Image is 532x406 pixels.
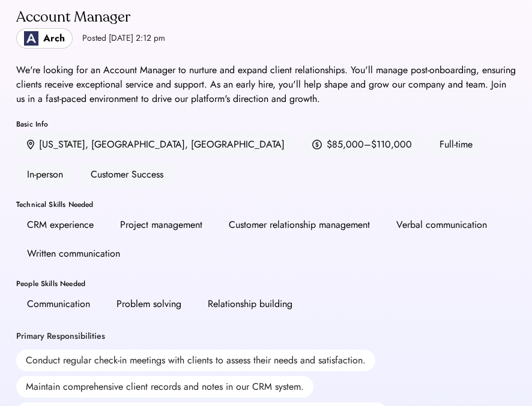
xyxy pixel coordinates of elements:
[27,140,34,150] img: location.svg
[16,280,516,287] div: People Skills Needed
[312,139,322,150] img: money.svg
[396,218,487,232] div: Verbal communication
[16,350,375,371] div: Conduct regular check-in meetings with clients to assess their needs and satisfaction.
[16,121,516,128] div: Basic Info
[39,137,285,152] div: [US_STATE], [GEOGRAPHIC_DATA], [GEOGRAPHIC_DATA]
[229,218,370,232] div: Customer relationship management
[16,201,516,208] div: Technical Skills Needed
[120,218,202,232] div: Project management
[16,376,313,398] div: Maintain comprehensive client records and notes in our CRM system.
[116,297,181,311] div: Problem solving
[82,32,165,44] div: Posted [DATE] 2:12 pm
[327,137,412,152] div: $85,000–$110,000
[27,218,94,232] div: CRM experience
[16,63,516,106] div: We're looking for an Account Manager to nurture and expand client relationships. You'll manage po...
[27,246,120,261] div: Written communication
[27,297,90,311] div: Communication
[16,163,74,187] div: In-person
[24,31,38,46] img: Logo_Blue_1.png
[43,31,65,46] div: Arch
[80,163,174,187] div: Customer Success
[16,8,165,27] div: Account Manager
[208,297,292,311] div: Relationship building
[16,330,105,342] div: Primary Responsibilities
[429,133,483,157] div: Full-time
